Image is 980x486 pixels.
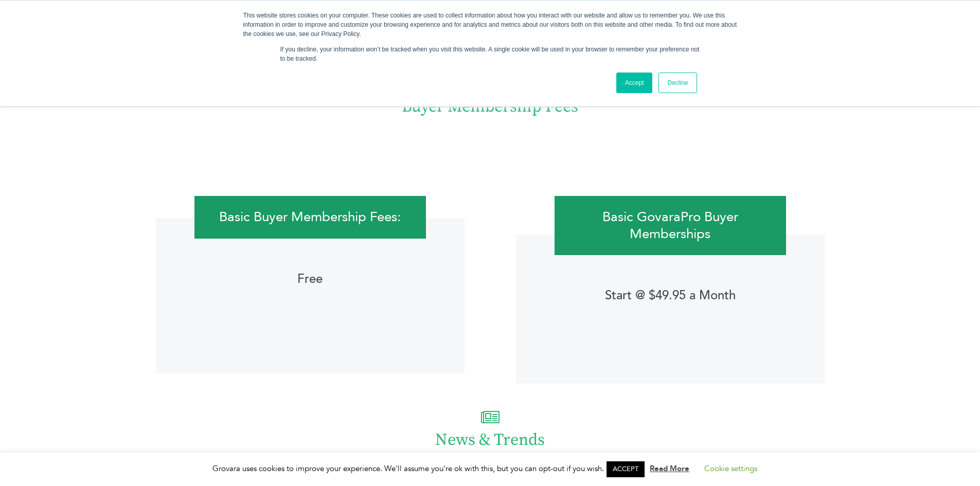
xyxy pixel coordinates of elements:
[529,289,812,303] h4: Start @ $49.95 a Month
[135,97,845,129] div: Buyer Membership Fees
[194,196,426,239] h2: Basic Buyer Membership Fees:
[658,73,697,93] a: Decline
[704,463,757,474] a: Cookie settings
[616,73,653,93] a: Accept
[135,430,845,452] div: News & Trends
[280,45,700,63] p: If you decline, your information won’t be tracked when you visit this website. A single cookie wi...
[212,463,768,474] span: Grovara uses cookies to improve your experience. We'll assume you're ok with this, but you can op...
[650,463,689,474] a: Read More
[169,272,452,287] h4: Free
[607,461,645,477] a: ACCEPT
[243,11,737,39] div: This website stores cookies on your computer. These cookies are used to collect information about...
[555,196,786,255] h2: Basic GovaraPro Buyer Memberships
